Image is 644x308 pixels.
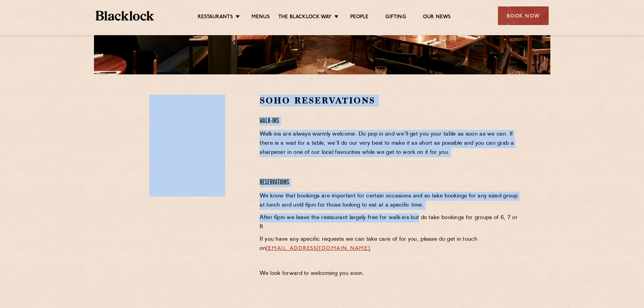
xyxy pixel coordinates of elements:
[260,130,519,157] p: Walk-ins are always warmly welcome. Do pop in and we’ll get you your table as soon as we can. If ...
[385,14,406,21] a: Gifting
[260,178,519,187] h4: Reservations
[278,14,332,21] a: The Blacklock Way
[198,14,233,21] a: Restaurants
[149,95,225,196] iframe: OpenTable make booking widget
[260,269,519,278] p: We look forward to welcoming you soon.
[252,14,270,21] a: Menus
[260,95,519,106] h2: Soho Reservations
[96,11,154,21] img: BL_Textured_Logo-footer-cropped.svg
[498,6,549,25] div: Book Now
[423,14,451,21] a: Our News
[266,246,370,251] a: [EMAIL_ADDRESS][DOMAIN_NAME]
[260,192,519,210] p: We know that bookings are important for certain occasions and so take bookings for any sized grou...
[260,117,519,126] h4: Walk-Ins
[350,14,368,21] a: People
[260,213,519,232] p: After 6pm we leave the restaurant largely free for walk-ins but do take bookings for groups of 6,...
[260,235,519,253] p: If you have any specific requests we can take care of for you, please do get in touch on .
